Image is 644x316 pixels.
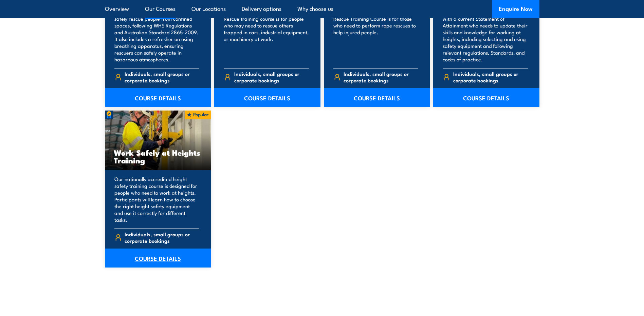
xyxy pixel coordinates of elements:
[453,71,528,83] span: Individuals, small groups or corporate bookings
[114,176,200,223] p: Our nationally accredited height safety training course is designed for people who need to work a...
[433,88,539,107] a: COURSE DETAILS
[114,149,202,164] h3: Work Safely at Heights Training
[105,88,211,107] a: COURSE DETAILS
[234,71,309,83] span: Individuals, small groups or corporate bookings
[105,249,211,268] a: COURSE DETAILS
[125,231,199,244] span: Individuals, small groups or corporate bookings
[344,71,418,83] span: Individuals, small groups or corporate bookings
[324,88,430,107] a: COURSE DETAILS
[125,71,199,83] span: Individuals, small groups or corporate bookings
[224,8,309,63] p: Our nationally accredited Road Crash Rescue training course is for people who may need to rescue ...
[214,88,320,107] a: COURSE DETAILS
[114,8,200,63] p: This course teaches your team how to safely rescue people from confined spaces, following WHS Reg...
[443,8,528,63] p: This refresher course is for anyone with a current Statement of Attainment who needs to update th...
[333,8,419,63] p: Our nationally accredited Vertical Rescue Training Course is for those who need to perform rope r...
